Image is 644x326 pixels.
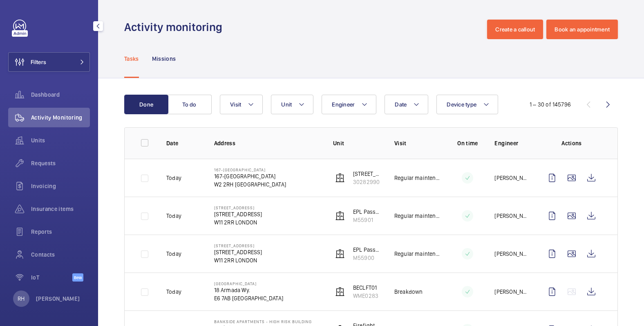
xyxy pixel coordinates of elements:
p: On time [454,139,481,147]
span: Contacts [31,251,90,259]
p: M55900 [353,254,381,262]
span: Filters [31,58,46,66]
button: Filters [8,52,90,72]
p: W2 2RH [GEOGRAPHIC_DATA] [214,180,286,189]
p: Unit [333,139,381,147]
span: Insurance items [31,205,90,213]
p: [PERSON_NAME] [36,295,80,303]
img: elevator.svg [335,173,345,183]
p: [PERSON_NAME] [494,212,529,220]
div: 1 – 30 of 145796 [530,100,571,109]
p: Today [166,288,181,296]
span: Dashboard [31,91,90,99]
span: Beta [72,273,83,282]
button: Device type [436,95,498,114]
p: Bankside Apartments - High Risk Building [214,319,312,324]
p: [PERSON_NAME] [494,288,529,296]
p: Today [166,174,181,182]
span: Requests [31,159,90,167]
span: Activity Monitoring [31,113,90,122]
span: Engineer [332,101,355,108]
p: [STREET_ADDRESS] [353,170,381,178]
p: Today [166,250,181,258]
p: W11 2RR LONDON [214,256,262,264]
p: E6 7AB [GEOGRAPHIC_DATA] [214,294,283,302]
img: elevator.svg [335,249,345,259]
p: Today [166,212,181,220]
p: WME0283 [353,292,378,300]
button: To do [168,95,212,114]
p: 18 Armada Wy. [214,286,283,294]
span: IoT [31,273,72,282]
p: Tasks [124,55,139,63]
p: Date [166,139,201,147]
p: Regular maintenance [394,250,441,258]
p: [STREET_ADDRESS] [214,210,262,218]
p: M55901 [353,216,381,224]
p: [STREET_ADDRESS] [214,243,262,248]
p: Breakdown [394,288,423,296]
p: Visit [394,139,441,147]
button: Date [385,95,428,114]
p: Address [214,139,320,147]
span: Unit [281,101,292,108]
h1: Activity monitoring [124,20,227,35]
p: [STREET_ADDRESS] [214,205,262,210]
button: Done [124,95,168,114]
p: [PERSON_NAME] [494,250,529,258]
button: Visit [220,95,263,114]
p: [STREET_ADDRESS] [214,248,262,256]
span: Units [31,136,90,144]
p: Regular maintenance [394,212,441,220]
p: BECLFT01 [353,284,378,292]
p: Actions [542,139,601,147]
p: W11 2RR LONDON [214,218,262,226]
button: Book an appointment [546,20,618,39]
p: Missions [152,55,176,63]
span: Date [395,101,407,108]
p: [GEOGRAPHIC_DATA] [214,281,283,286]
p: 30282990 [353,178,381,186]
p: EPL Passenger Lift No 1 [353,246,381,254]
p: [PERSON_NAME] [494,174,529,182]
span: Invoicing [31,182,90,190]
button: Engineer [322,95,376,114]
p: RH [18,295,25,303]
img: elevator.svg [335,211,345,221]
p: EPL Passenger Lift No 1 [353,208,381,216]
button: Unit [271,95,313,114]
button: Create a callout [487,20,543,39]
img: elevator.svg [335,287,345,297]
p: 167-[GEOGRAPHIC_DATA] [214,167,286,172]
p: Regular maintenance [394,174,441,182]
span: Visit [230,101,241,108]
p: 167-[GEOGRAPHIC_DATA] [214,172,286,180]
span: Reports [31,228,90,236]
p: Engineer [494,139,529,147]
span: Device type [447,101,476,108]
